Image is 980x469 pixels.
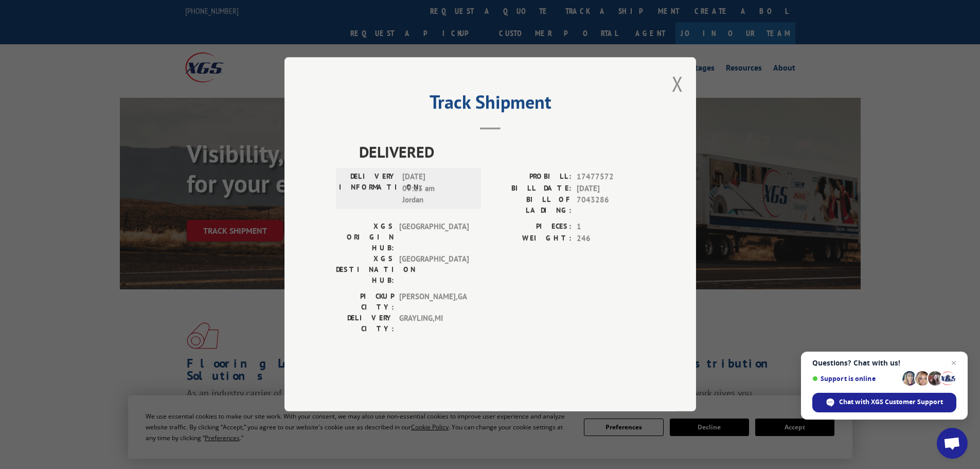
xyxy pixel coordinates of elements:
[336,313,394,335] label: DELIVERY CITY:
[577,171,645,183] span: 17477572
[812,393,956,412] div: Chat with XGS Customer Support
[399,221,469,254] span: [GEOGRAPHIC_DATA]
[336,291,394,313] label: PICKUP CITY:
[948,357,960,369] span: Close chat
[490,233,572,245] label: WEIGHT:
[336,95,645,114] h2: Track Shipment
[839,397,943,407] span: Chat with XGS Customer Support
[937,428,968,459] div: Open chat
[577,233,645,245] span: 246
[336,254,394,286] label: XGS DESTINATION HUB:
[402,171,472,206] span: [DATE] 09:13 am Jordan
[577,221,645,233] span: 1
[490,221,572,233] label: PIECES:
[339,171,397,206] label: DELIVERY INFORMATION:
[577,195,645,216] span: 7043286
[490,195,572,216] label: BILL OF LADING:
[672,70,683,97] button: Close modal
[490,171,572,183] label: PROBILL:
[577,183,645,195] span: [DATE]
[336,221,394,254] label: XGS ORIGIN HUB:
[359,141,645,164] span: DELIVERED
[490,183,572,195] label: BILL DATE:
[399,291,469,313] span: [PERSON_NAME] , GA
[399,313,469,335] span: GRAYLING , MI
[812,375,899,383] span: Support is online
[399,254,469,286] span: [GEOGRAPHIC_DATA]
[812,359,956,367] span: Questions? Chat with us!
